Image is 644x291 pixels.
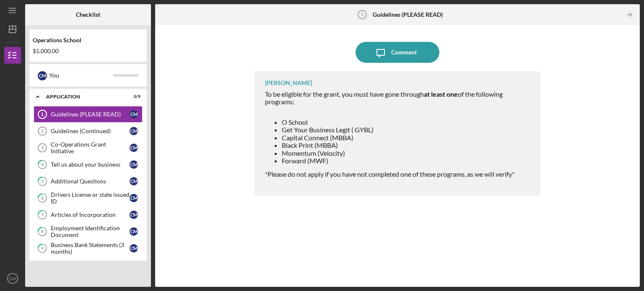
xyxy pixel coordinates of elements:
a: 6Drivers License or state issued IDCM [34,190,143,206]
b: Guidelines (PLEASE READ) [373,11,443,18]
tspan: 1 [41,112,44,117]
span: O School [282,118,308,126]
div: $5,000.00 [33,48,143,54]
button: Comment [356,42,439,63]
div: C M [130,144,138,152]
span: Forward (MWF) [282,157,328,165]
div: Employment Identification Document [51,225,130,238]
div: C M [130,160,138,169]
a: 3Co-Operations Grant InitiativeCM [34,139,143,156]
text: CM [10,276,16,281]
div: Guidelines (PLEASE READ) [51,111,130,118]
tspan: 1 [361,12,364,17]
div: Tell us about your business [51,161,130,168]
a: 8Employment Identification DocumentCM [34,223,143,240]
span: Get Your Business Legit ( GYBL) [282,126,374,134]
div: C M [130,177,138,185]
div: C M [38,71,47,80]
div: Operations School [33,37,143,44]
div: Additional Questions [51,178,130,185]
tspan: 2 [41,129,44,134]
div: C M [130,194,138,202]
div: C M [130,227,138,236]
span: *Please do not apply if you have not completed one of these programs, as we will verify* [265,170,514,178]
a: 4Tell us about your businessCM [34,156,143,173]
span: Capital Connect (MBBA) [282,134,353,142]
div: C M [130,211,138,219]
b: Checklist [76,11,100,18]
a: 1Guidelines (PLEASE READ)CM [34,106,143,123]
div: 0 / 9 [125,94,140,99]
div: Drivers License or state issued ID [51,191,130,205]
tspan: 9 [41,246,44,251]
tspan: 7 [41,212,44,218]
tspan: 3 [41,145,44,150]
div: You [49,68,113,82]
div: Application [46,94,119,99]
span: Momentum (Velocity) [282,149,345,157]
div: Guidelines (Continued) [51,128,130,134]
div: C M [130,244,138,252]
strong: at least one [424,90,458,98]
tspan: 4 [41,162,44,167]
div: Articles of Incorporation [51,211,130,218]
div: C M [130,110,138,118]
a: 2Guidelines (Continued)CM [34,123,143,139]
a: 7Articles of IncorporationCM [34,206,143,223]
button: CM [4,270,21,287]
a: 5Additional QuestionsCM [34,173,143,190]
div: C M [130,127,138,135]
div: Comment [391,42,417,63]
span: Black Print (MBBA) [282,141,338,149]
tspan: 8 [41,229,44,234]
div: Business Bank Statements (3 months) [51,242,130,255]
span: To be eligible for the grant, you must have gone through of the following programs: [265,90,503,106]
tspan: 5 [41,179,44,184]
a: 9Business Bank Statements (3 months)CM [34,240,143,257]
tspan: 6 [41,196,44,201]
div: [PERSON_NAME] [265,80,312,86]
div: Co-Operations Grant Initiative [51,141,130,155]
